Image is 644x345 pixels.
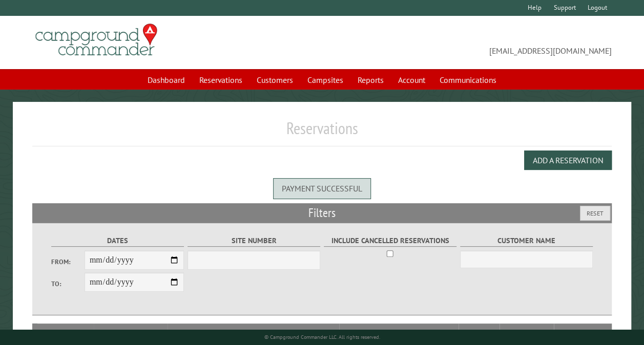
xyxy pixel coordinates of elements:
a: Reservations [193,70,248,90]
img: Campground Commander [32,20,160,60]
label: To: [51,279,85,289]
a: Communications [433,70,503,90]
small: © Campground Commander LLC. All rights reserved. [264,334,380,340]
a: Reports [351,70,390,90]
th: Edit [554,324,612,342]
a: Dashboard [141,70,191,90]
th: Total [459,324,500,342]
th: Due [500,324,554,342]
a: Campsites [301,70,349,90]
label: Customer Name [460,235,593,247]
h1: Reservations [32,118,612,146]
label: From: [51,257,85,267]
a: Customers [251,70,299,90]
th: Camper Details [168,324,340,342]
th: Customer [339,324,458,342]
a: Account [392,70,431,90]
h2: Filters [32,203,612,223]
button: Add a Reservation [524,150,612,170]
button: Reset [580,206,610,221]
label: Site Number [188,235,320,247]
label: Dates [51,235,184,247]
span: [EMAIL_ADDRESS][DOMAIN_NAME] [322,28,612,57]
th: Site [37,324,94,342]
th: Dates [94,324,168,342]
div: Payment successful [273,178,371,199]
label: Include Cancelled Reservations [324,235,456,247]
